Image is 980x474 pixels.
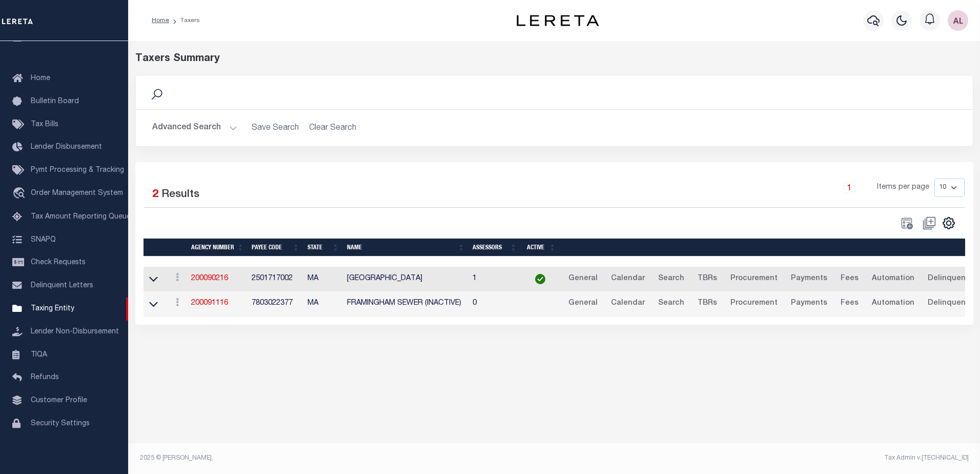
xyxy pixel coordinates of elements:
[867,295,919,312] a: Automation
[152,17,169,24] a: Home
[169,16,200,25] li: Taxers
[564,271,602,287] a: General
[31,190,123,197] span: Order Management System
[248,267,303,292] td: 2501717002
[132,453,555,463] div: 2025 © [PERSON_NAME].
[31,75,50,82] span: Home
[187,239,248,256] th: Agency Number: activate to sort column ascending
[31,144,102,151] span: Lender Disbursement
[654,271,689,287] a: Search
[468,291,521,317] td: 0
[152,189,158,200] span: 2
[606,295,649,312] a: Calendar
[303,239,343,256] th: State: activate to sort column ascending
[31,397,87,404] span: Customer Profile
[303,291,343,317] td: MA
[786,295,832,312] a: Payments
[161,187,199,203] label: Results
[693,295,722,312] a: TBRs
[31,282,93,289] span: Delinquent Letters
[923,295,979,312] a: Delinquency
[693,271,722,287] a: TBRs
[535,274,545,284] img: check-icon-green.svg
[654,295,689,312] a: Search
[31,305,74,312] span: Taxing Entity
[31,236,56,243] span: SNAPQ
[303,267,343,292] td: MA
[836,295,863,312] a: Fees
[31,328,119,335] span: Lender Non-Disbursement
[468,239,521,256] th: Assessors: activate to sort column ascending
[844,182,855,193] a: 1
[564,295,602,312] a: General
[726,271,782,287] a: Procurement
[343,291,468,317] td: FRAMINGHAM SEWER (INACTIVE)
[521,239,560,256] th: Active: activate to sort column ascending
[31,420,90,427] span: Security Settings
[726,295,782,312] a: Procurement
[786,271,832,287] a: Payments
[517,15,599,26] img: logo-dark.svg
[836,271,863,287] a: Fees
[31,351,47,358] span: TIQA
[343,239,468,256] th: Name: activate to sort column ascending
[31,259,86,266] span: Check Requests
[877,182,929,193] span: Items per page
[468,267,521,292] td: 1
[135,51,760,67] div: Taxers Summary
[606,271,649,287] a: Calendar
[31,213,131,221] span: Tax Amount Reporting Queue
[923,271,979,287] a: Delinquency
[248,239,303,256] th: Payee Code: activate to sort column ascending
[31,167,124,174] span: Pymt Processing & Tracking
[343,267,468,292] td: [GEOGRAPHIC_DATA]
[248,291,303,317] td: 7803022377
[191,275,228,282] a: 200090216
[31,98,79,105] span: Bulletin Board
[562,453,969,463] div: Tax Admin v.[TECHNICAL_ID]
[31,374,59,381] span: Refunds
[152,118,237,138] button: Advanced Search
[31,121,58,128] span: Tax Bills
[12,187,29,201] i: travel_explore
[191,300,228,307] a: 200091116
[867,271,919,287] a: Automation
